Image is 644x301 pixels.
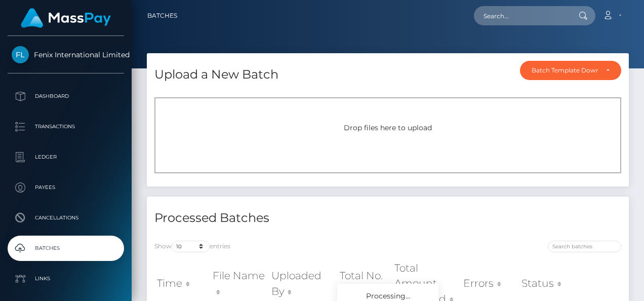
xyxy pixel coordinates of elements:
span: Fenix International Limited [8,50,124,59]
a: Dashboard [8,84,124,109]
p: Payees [12,180,120,195]
button: Batch Template Download [520,61,621,80]
a: Links [8,266,124,291]
p: Dashboard [12,89,120,104]
p: Cancellations [12,210,120,225]
p: Links [12,271,120,286]
div: Batch Template Download [532,66,598,74]
input: Search batches [548,241,621,252]
a: Payees [8,175,124,200]
p: Ledger [12,149,120,165]
input: Search... [474,6,569,25]
img: Fenix International Limited [12,46,29,63]
a: Batches [147,5,177,26]
span: Drop files here to upload [344,123,432,132]
a: Ledger [8,144,124,170]
a: Batches [8,236,124,261]
h4: Upload a New Batch [154,66,278,84]
select: Showentries [172,241,210,252]
h4: Processed Batches [154,209,380,227]
p: Batches [12,241,120,256]
a: Transactions [8,114,124,139]
img: MassPay Logo [21,8,111,28]
p: Transactions [12,119,120,134]
a: Cancellations [8,205,124,231]
label: Show entries [154,241,230,252]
